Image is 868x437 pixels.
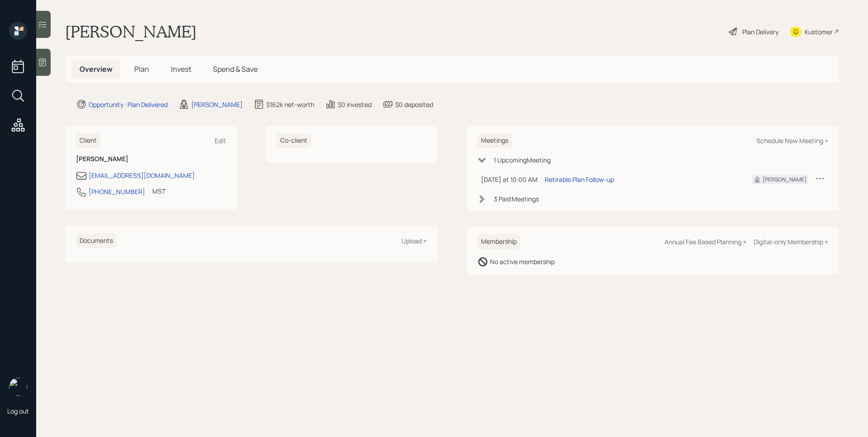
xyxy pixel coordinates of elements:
[76,233,117,248] h6: Documents
[7,407,29,415] div: Log out
[477,133,512,148] h6: Meetings
[65,22,197,42] h1: [PERSON_NAME]
[215,136,226,145] div: Edit
[742,27,778,37] div: Plan Delivery
[545,175,614,184] div: Retirable Plan Follow-up
[494,194,539,204] div: 3 Past Meeting s
[763,176,807,184] div: [PERSON_NAME]
[89,187,145,196] div: [PHONE_NUMBER]
[277,133,311,148] h6: Co-client
[76,155,226,163] h6: [PERSON_NAME]
[89,171,195,180] div: [EMAIL_ADDRESS][DOMAIN_NAME]
[266,100,314,109] div: $162k net-worth
[754,237,828,246] div: Digital-only Membership +
[76,133,100,148] h6: Client
[401,237,427,245] div: Upload +
[805,27,833,37] div: Kustomer
[490,257,555,266] div: No active membership
[494,155,551,165] div: 1 Upcoming Meeting
[213,64,258,74] span: Spend & Save
[80,64,113,74] span: Overview
[338,100,372,109] div: $0 invested
[756,136,828,145] div: Schedule New Meeting +
[477,234,520,249] h6: Membership
[134,64,149,74] span: Plan
[395,100,433,109] div: $0 deposited
[481,175,538,184] div: [DATE] at 10:00 AM
[152,186,165,196] div: MST
[171,64,191,74] span: Invest
[665,237,746,246] div: Annual Fee Based Planning +
[191,100,243,109] div: [PERSON_NAME]
[9,378,27,396] img: james-distasi-headshot.png
[89,100,168,109] div: Opportunity · Plan Delivered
